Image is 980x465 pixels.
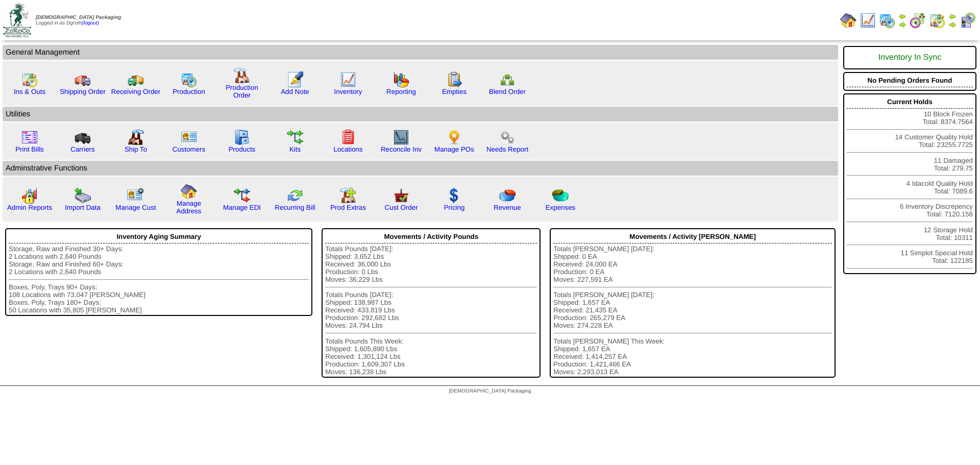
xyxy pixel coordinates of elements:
[393,71,409,88] img: graph.gif
[847,48,973,67] div: Inventory In Sync
[234,187,250,204] img: edi.gif
[325,245,537,376] div: Totals Pounds [DATE]: Shipped: 3,652 Lbs Received: 36,000 Lbs Production: 0 Lbs Moves: 36,229 Lbs...
[553,230,832,243] div: Movements / Activity [PERSON_NAME]
[486,145,528,153] a: Needs Report
[847,95,973,109] div: Current Holds
[948,20,957,29] img: arrowright.gif
[3,3,31,37] img: zoroco-logo-small.webp
[21,187,38,204] img: graph2.png
[898,12,906,20] img: arrowleft.gif
[181,71,197,88] img: calendarprod.gif
[393,129,409,145] img: line_graph2.gif
[173,145,205,153] a: Customers
[449,388,531,394] span: [DEMOGRAPHIC_DATA] Packaging
[340,71,356,88] img: line_graph.gif
[843,93,976,274] div: 10 Block Frozen Total: 8374.7564 14 Customer Quality Hold Total: 23255.7725 11 Damaged Total: 279...
[7,204,52,211] a: Admin Reports
[446,71,462,88] img: workorder.gif
[21,129,38,145] img: invoice2.gif
[173,88,205,95] a: Production
[70,145,94,153] a: Carriers
[287,71,303,88] img: orders.gif
[128,129,144,145] img: factory2.gif
[234,129,250,145] img: cabinet.gif
[499,71,516,88] img: network.png
[929,12,945,29] img: calendarinout.gif
[444,204,465,211] a: Pricing
[289,145,301,153] a: Kits
[434,145,474,153] a: Manage POs
[36,15,121,26] span: Logged in as Dgroth
[15,145,44,153] a: Print Bills
[226,84,258,99] a: Production Order
[860,12,876,29] img: line_graph.gif
[499,187,516,204] img: pie_chart.png
[82,20,99,26] a: (logout)
[960,12,976,29] img: calendarcustomer.gif
[111,88,160,95] a: Receiving Order
[75,129,91,145] img: truck3.gif
[181,129,197,145] img: customers.gif
[948,12,957,20] img: arrowleft.gif
[287,187,303,204] img: reconcile.gif
[115,204,156,211] a: Manage Cust
[333,145,362,153] a: Locations
[334,88,362,95] a: Inventory
[229,145,256,153] a: Products
[181,183,197,200] img: home.gif
[36,15,121,20] span: [DEMOGRAPHIC_DATA] Packaging
[499,129,516,145] img: workflow.png
[3,45,838,60] td: General Management
[910,12,926,29] img: calendarblend.gif
[330,204,366,211] a: Prod Extras
[3,161,838,176] td: Adminstrative Functions
[9,245,309,314] div: Storage, Raw and Finished 30+ Days: 2 Locations with 2,640 Pounds Storage, Raw and Finished 60+ D...
[340,129,356,145] img: locations.gif
[340,187,356,204] img: prodextras.gif
[847,74,973,87] div: No Pending Orders Found
[489,88,526,95] a: Blend Order
[65,204,101,211] a: Import Data
[381,145,422,153] a: Reconcile Inv
[234,67,250,84] img: factory.gif
[75,187,91,204] img: import.gif
[9,230,309,243] div: Inventory Aging Summary
[3,107,838,121] td: Utilities
[384,204,418,211] a: Cust Order
[553,245,832,376] div: Totals [PERSON_NAME] [DATE]: Shipped: 0 EA Received: 24,000 EA Production: 0 EA Moves: 227,591 EA...
[446,187,462,204] img: dollar.gif
[898,20,906,29] img: arrowright.gif
[14,88,45,95] a: Ins & Outs
[386,88,416,95] a: Reporting
[75,71,91,88] img: truck.gif
[840,12,856,29] img: home.gif
[177,200,202,215] a: Manage Address
[128,71,144,88] img: truck2.gif
[393,187,409,204] img: cust_order.png
[552,187,569,204] img: pie_chart2.png
[325,230,537,243] div: Movements / Activity Pounds
[494,204,521,211] a: Revenue
[223,204,261,211] a: Manage EDI
[21,71,38,88] img: calendarinout.gif
[275,204,315,211] a: Recurring Bill
[879,12,895,29] img: calendarprod.gif
[442,88,467,95] a: Empties
[546,204,576,211] a: Expenses
[287,129,303,145] img: workflow.gif
[446,129,462,145] img: po.png
[60,88,106,95] a: Shipping Order
[125,145,147,153] a: Ship To
[281,88,309,95] a: Add Note
[127,187,145,204] img: managecust.png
